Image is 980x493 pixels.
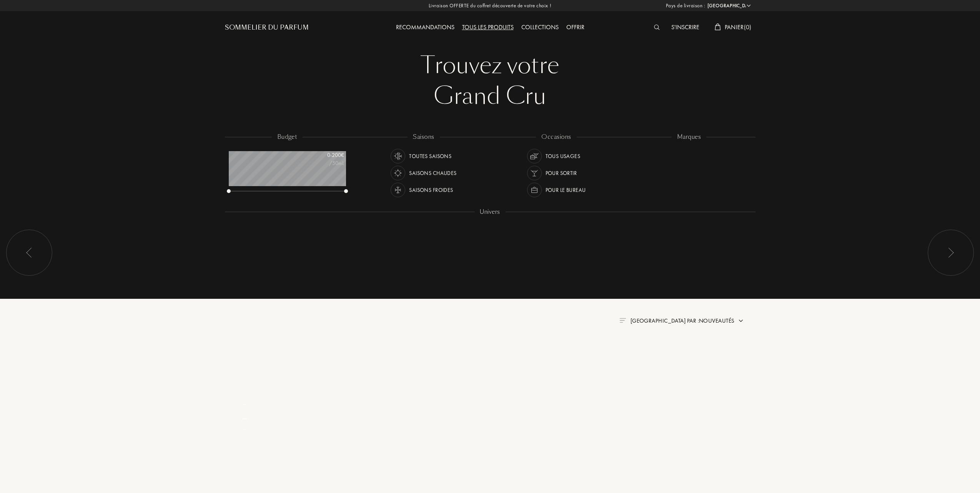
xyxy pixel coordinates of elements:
[529,185,540,195] img: usage_occasion_work_white.svg
[26,248,32,258] img: arr_left.svg
[408,133,439,142] div: saisons
[667,23,703,33] div: S'inscrire
[458,23,517,33] div: Tous les produits
[562,23,588,31] a: Offrir
[458,23,517,31] a: Tous les produits
[228,407,262,422] div: _
[546,149,581,163] div: Tous usages
[393,151,403,162] img: usage_season_average_white.svg
[393,185,403,195] img: usage_season_cold_white.svg
[306,151,344,159] div: 0 - 200 €
[746,3,752,8] img: arrow_w.png
[230,347,260,378] img: pf_empty.png
[562,23,588,33] div: Offrir
[392,23,458,33] div: Recommandations
[409,149,451,163] div: Toutes saisons
[231,50,750,81] div: Trouvez votre
[228,398,262,406] div: _
[517,23,562,31] a: Collections
[529,168,540,178] img: usage_occasion_party_white.svg
[738,318,744,324] img: arrow.png
[517,23,562,33] div: Collections
[306,159,344,167] div: /50mL
[725,23,752,31] span: Panier ( 0 )
[231,81,750,112] div: Grand Cru
[272,133,303,142] div: budget
[392,23,458,31] a: Recommandations
[393,168,403,178] img: usage_season_hot_white.svg
[672,133,706,142] div: marques
[667,23,703,31] a: S'inscrire
[529,151,540,162] img: usage_occasion_all_white.svg
[546,166,577,180] div: Pour sortir
[230,459,260,490] img: pf_empty.png
[666,2,705,10] span: Pays de livraison :
[474,208,505,217] div: Univers
[631,317,735,325] span: [GEOGRAPHIC_DATA] par : Nouveautés
[228,423,262,431] div: _
[619,318,626,323] img: filter_by.png
[409,166,456,180] div: Saisons chaudes
[536,133,576,142] div: occasions
[654,25,660,30] img: search_icn_white.svg
[715,23,721,30] img: cart_white.svg
[409,183,453,197] div: Saisons froides
[948,248,954,258] img: arr_left.svg
[546,183,586,197] div: Pour le bureau
[225,23,309,32] a: Sommelier du Parfum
